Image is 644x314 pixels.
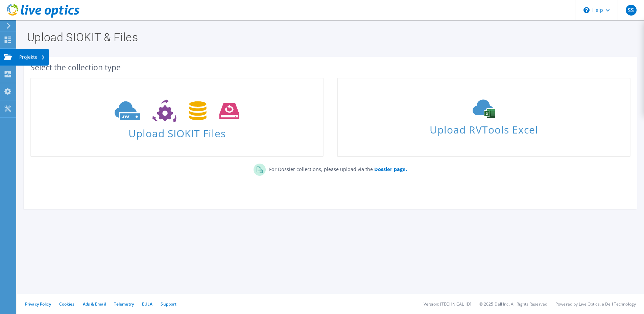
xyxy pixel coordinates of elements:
li: © 2025 Dell Inc. All Rights Reserved [479,301,547,307]
div: Projekte [16,49,49,66]
p: For Dossier collections, please upload via the [266,164,407,173]
a: Ads & Email [83,301,106,307]
a: Upload SIOKIT Files [30,78,324,157]
span: SS [626,5,637,16]
a: Telemetry [114,301,134,307]
a: Upload RVTools Excel [337,78,630,157]
a: Cookies [59,301,75,307]
svg: \n [583,7,590,13]
h1: Upload SIOKIT & Files [27,31,630,43]
span: Upload RVTools Excel [338,121,629,135]
li: Version: [TECHNICAL_ID] [424,301,471,307]
div: Select the collection type [30,64,630,71]
span: Upload SIOKIT Files [31,124,323,139]
a: Support [161,301,176,307]
b: Dossier page. [374,166,407,172]
li: Powered by Live Optics, a Dell Technology [555,301,636,307]
a: Privacy Policy [25,301,51,307]
a: EULA [142,301,152,307]
a: Dossier page. [373,166,407,172]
